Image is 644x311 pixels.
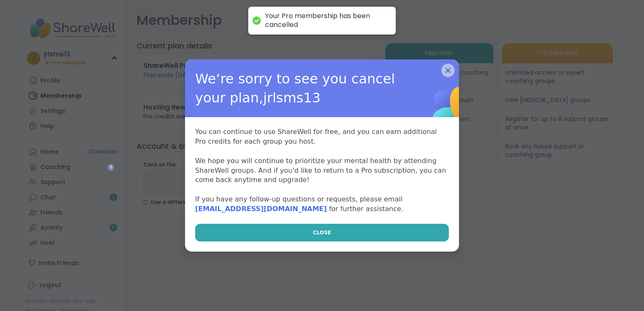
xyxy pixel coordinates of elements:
[195,205,327,213] a: [EMAIL_ADDRESS][DOMAIN_NAME]
[195,70,398,107] span: We‘re sorry to see you cancel your plan, jrlsms13
[313,229,331,236] span: CLOSE
[107,164,114,171] iframe: Spotlight
[195,224,449,241] button: CLOSE
[195,127,449,146] p: You can continue to use ShareWell for free, and you can earn additional Pro credits for each grou...
[195,156,449,185] p: We hope you will continue to prioritize your mental health by attending ShareWell groups. And if ...
[195,195,449,214] p: If you have any follow-up questions or requests, please email for further assistance.
[408,63,497,153] img: ShareWell Logomark
[265,12,387,29] div: Your Pro membership has been cancelled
